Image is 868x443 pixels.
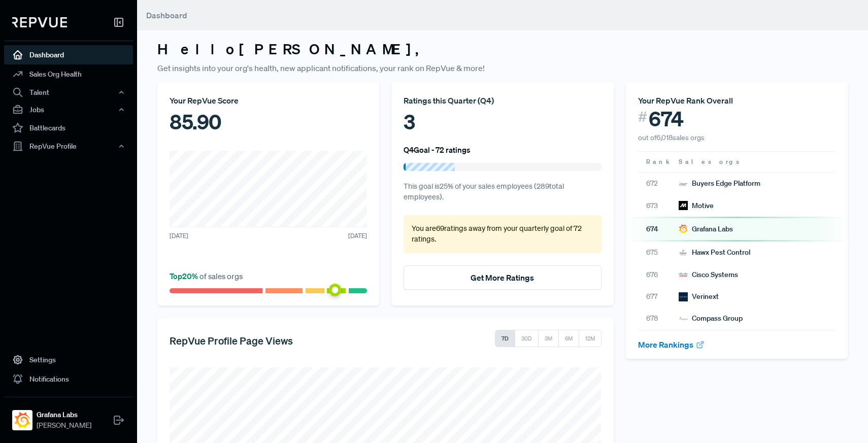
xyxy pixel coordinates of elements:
[646,224,671,234] span: 674
[679,313,743,324] div: Compass Group
[646,247,671,258] span: 675
[679,179,688,188] img: Buyers Edge Platform
[646,157,671,166] span: Rank
[679,224,733,234] div: Grafana Labs
[412,223,593,245] p: You are 69 ratings away from your quarterly goal of 72 ratings .
[146,10,187,20] span: Dashboard
[4,45,133,64] a: Dashboard
[538,330,559,347] button: 3M
[157,41,848,58] h3: Hello [PERSON_NAME] ,
[4,397,133,435] a: Grafana LabsGrafana Labs[PERSON_NAME]
[515,330,539,347] button: 30D
[638,107,647,127] span: #
[638,95,733,106] span: Your RepVue Rank Overall
[348,231,367,241] span: [DATE]
[4,84,133,101] button: Talent
[638,339,705,350] a: More Rankings
[12,17,67,27] img: RepVue
[170,271,199,281] span: Top 20 %
[679,247,750,258] div: Hawx Pest Control
[649,107,684,131] span: 674
[646,291,671,302] span: 677
[558,330,579,347] button: 6M
[37,420,91,431] span: [PERSON_NAME]
[4,369,133,389] a: Notifications
[679,200,714,211] div: Motive
[404,107,601,137] div: 3
[646,313,671,324] span: 678
[679,314,688,323] img: Compass Group
[495,330,515,347] button: 7D
[37,410,91,420] strong: Grafana Labs
[170,94,367,107] div: Your RepVue Score
[638,133,705,142] span: out of 6,018 sales orgs
[679,224,688,233] img: Grafana Labs
[4,350,133,369] a: Settings
[404,94,601,107] div: Ratings this Quarter ( Q4 )
[679,248,688,257] img: Hawx Pest Control
[4,118,133,138] a: Battlecards
[679,292,688,301] img: Verinext
[646,269,671,280] span: 676
[404,265,601,290] button: Get More Ratings
[404,145,471,154] h6: Q4 Goal - 72 ratings
[170,334,293,347] h5: RepVue Profile Page Views
[679,270,688,279] img: Cisco Systems
[157,62,848,74] p: Get insights into your org's health, new applicant notifications, your rank on RepVue & more!
[4,138,133,155] button: RepVue Profile
[679,269,738,280] div: Cisco Systems
[646,178,671,189] span: 672
[14,412,30,428] img: Grafana Labs
[170,231,188,241] span: [DATE]
[579,330,602,347] button: 12M
[404,181,601,203] p: This goal is 25 % of your sales employees ( 289 total employees).
[646,200,671,211] span: 673
[170,107,367,137] div: 85.90
[679,201,688,210] img: Motive
[170,271,243,281] span: of sales orgs
[679,157,741,166] span: Sales orgs
[4,101,133,118] button: Jobs
[679,291,719,302] div: Verinext
[4,64,133,84] a: Sales Org Health
[679,178,760,189] div: Buyers Edge Platform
